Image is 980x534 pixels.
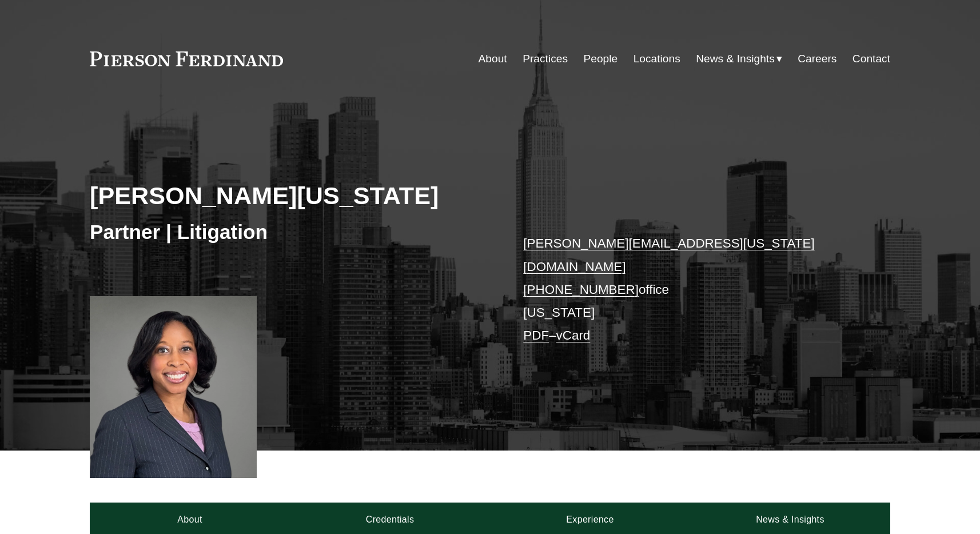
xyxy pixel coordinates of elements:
a: [PERSON_NAME][EMAIL_ADDRESS][US_STATE][DOMAIN_NAME] [523,236,814,273]
p: office [US_STATE] – [523,232,856,348]
h2: [PERSON_NAME][US_STATE] [90,181,490,210]
a: PDF [523,328,549,342]
a: Contact [852,48,890,70]
span: News & Insights [696,49,775,69]
a: [PHONE_NUMBER] [523,282,639,297]
a: Locations [634,48,680,70]
h3: Partner | Litigation [90,220,490,245]
a: About [479,48,507,70]
a: People [583,48,618,70]
a: Practices [523,48,568,70]
a: Careers [798,48,836,70]
a: folder dropdown [696,48,782,70]
a: vCard [556,328,591,342]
